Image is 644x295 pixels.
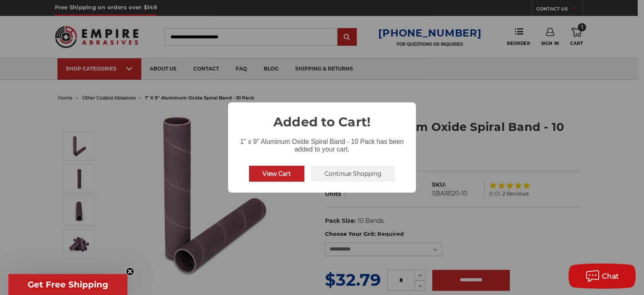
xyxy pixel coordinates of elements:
[126,267,134,276] button: Close teaser
[28,279,108,290] span: Get Free Shipping
[228,131,416,155] div: 1" x 9" Aluminum Oxide Spiral Band - 10 Pack has been added to your cart.
[602,272,619,280] span: Chat
[228,102,416,131] h2: Added to Cart!
[311,166,395,182] button: Continue Shopping
[569,264,636,289] button: Chat
[249,166,304,182] button: View Cart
